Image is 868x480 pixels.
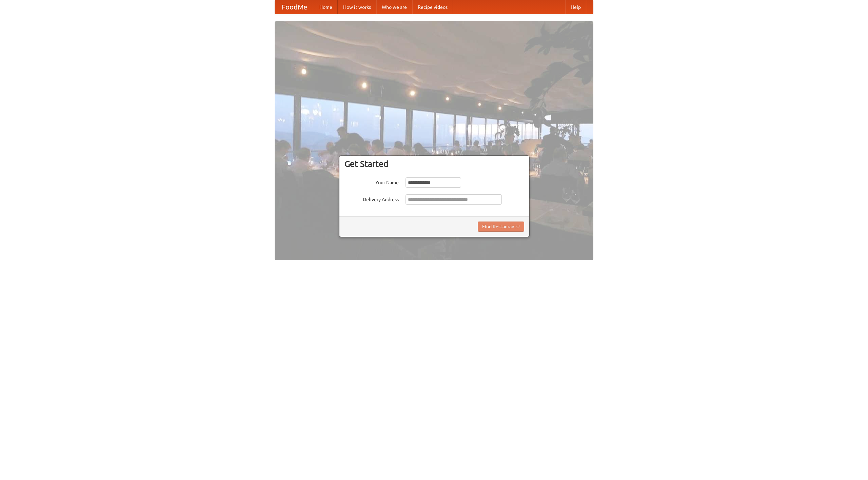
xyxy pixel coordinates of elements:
a: Recipe videos [412,0,453,14]
h3: Get Started [344,159,524,169]
a: FoodMe [275,0,314,14]
a: Home [314,0,338,14]
label: Your Name [344,177,399,186]
a: How it works [338,0,376,14]
a: Who we are [376,0,412,14]
label: Delivery Address [344,194,399,203]
a: Help [565,0,586,14]
button: Find Restaurants! [478,222,524,232]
